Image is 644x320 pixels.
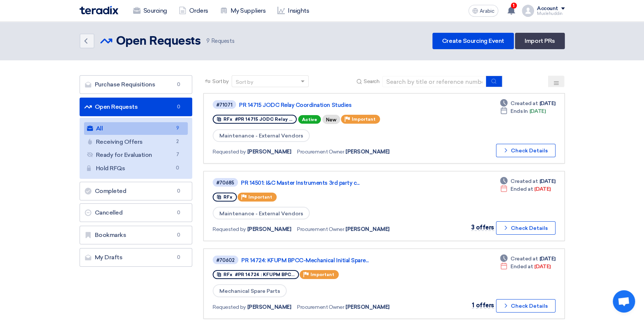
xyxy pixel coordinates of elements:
font: Ends In [511,108,528,114]
font: Created at [511,256,538,262]
font: PR 14724: KFUPM BPCC-Mechanical Initial Spare... [241,257,368,264]
a: PR 14715 JODC Relay Coordination Studies [239,102,425,108]
font: Maintenance - External Vendors [219,210,303,216]
font: Requested by [213,226,245,232]
font: Insights [288,7,309,14]
font: My Suppliers [231,7,265,14]
button: Check Details [496,144,556,157]
font: Check Details [511,148,548,154]
font: Requests [211,38,234,44]
font: Created at [511,100,538,107]
font: Important [352,117,376,122]
a: Bookmarks0 [80,226,193,244]
font: All [96,125,103,132]
font: Maintenance - External Vendors [219,133,303,139]
img: profile_test.png [522,5,534,17]
font: Requested by [213,304,245,310]
font: Active [302,117,317,122]
font: 0 [176,165,179,171]
font: Import PRs [525,37,555,44]
button: Check Details [496,221,556,235]
a: Purchase Requisitions0 [80,75,193,94]
font: Important [310,272,334,277]
font: [DATE] [534,263,550,270]
font: Ready for Evaluation [96,151,152,158]
a: My Suppliers [214,3,271,19]
font: Muslehuddin [537,11,563,16]
font: Cancelled [95,209,123,216]
font: 0 [177,232,180,238]
font: Requested by [213,149,245,155]
font: [DATE] [539,256,555,262]
font: [PERSON_NAME] [345,149,390,155]
font: 0 [177,188,180,194]
font: 7 [176,152,179,157]
font: 2 [176,139,179,144]
font: 0 [177,82,180,87]
font: [DATE] [529,108,545,114]
a: Insights [271,3,315,19]
font: Sourcing [144,7,167,14]
font: 1 [513,3,515,8]
font: Open Requests [95,103,138,110]
font: [PERSON_NAME] [247,226,292,232]
font: Important [248,194,272,200]
font: Ended at [511,186,533,192]
font: 3 offers [471,224,494,231]
font: [DATE] [534,186,550,192]
font: [PERSON_NAME] [247,149,292,155]
font: 1 offers [472,302,494,309]
a: Import PRs [515,33,564,49]
font: Create Sourcing Event [442,37,504,44]
font: Hold RFQs [96,165,125,172]
font: Check Details [511,225,548,231]
a: Cancelled0 [80,203,193,222]
font: 0 [177,104,180,110]
font: 9 [176,125,179,131]
font: Search [364,78,379,85]
font: PR 14501: I&C Master Instruments 3rd party c... [241,180,359,186]
font: New [326,117,337,123]
font: #70602 [216,257,235,263]
font: #70685 [216,180,234,186]
font: [PERSON_NAME] [345,304,390,310]
font: Procurement Owner [297,304,344,310]
font: [PERSON_NAME] [345,226,390,232]
a: PR 14501: I&C Master Instruments 3rd party c... [241,180,427,186]
font: 0 [177,254,180,260]
a: Sourcing [127,3,173,19]
font: Receiving Offers [96,138,143,145]
a: Completed0 [80,182,193,200]
font: [DATE] [539,100,555,107]
img: Teradix logo [80,6,118,15]
font: Created at [511,178,538,184]
font: My Drafts [95,254,123,261]
button: Check Details [496,299,556,313]
font: RFx [223,117,232,122]
font: Check Details [511,303,548,309]
button: Arabic [468,5,498,17]
font: 0 [177,210,180,215]
font: Bookmarks [95,231,126,238]
font: Completed [95,187,126,194]
a: My Drafts0 [80,248,193,267]
font: Procurement Owner [297,226,344,232]
font: Orders [189,7,208,14]
font: Arabic [480,8,495,14]
font: Account [537,5,558,12]
font: RFx [223,194,232,200]
font: 9 [206,38,210,44]
a: Open chat [613,290,635,313]
font: #PR 14715 JODC Relay ... [235,117,292,122]
a: Orders [173,3,214,19]
font: #PR 14724 : KFUPM BPC... [235,272,294,277]
a: Open Requests0 [80,98,193,116]
font: [PERSON_NAME] [247,304,292,310]
font: Ended at [511,263,533,270]
font: #71071 [216,102,232,108]
font: Purchase Requisitions [95,81,155,88]
a: PR 14724: KFUPM BPCC-Mechanical Initial Spare... [241,257,427,264]
font: PR 14715 JODC Relay Coordination Studies [239,102,351,108]
input: Search by title or reference number [382,76,486,87]
font: Open Requests [116,35,201,47]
